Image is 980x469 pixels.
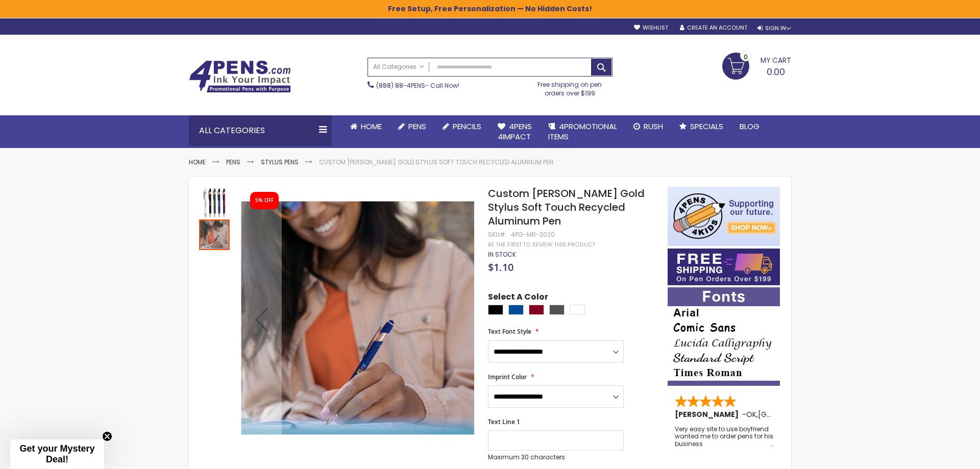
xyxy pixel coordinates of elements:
a: 4PROMOTIONALITEMS [540,115,625,149]
span: 0.00 [767,65,785,78]
a: Stylus Pens [261,158,299,166]
span: In stock [488,250,516,259]
a: Rush [625,115,671,138]
a: Home [342,115,390,138]
img: 4pens 4 kids [668,187,780,246]
img: Custom Lexi Rose Gold Stylus Soft Touch Recycled Aluminum Pen [241,202,474,435]
div: 5% OFF [255,197,274,204]
a: (888) 88-4PENS [376,81,425,90]
a: 0.00 0 [722,53,791,78]
img: 4Pens Custom Pens and Promotional Products [189,60,291,93]
div: White [570,305,585,315]
span: 0 [744,52,748,62]
span: [GEOGRAPHIC_DATA] [758,409,833,419]
a: All Categories [368,58,429,75]
div: Get your Mystery Deal!Close teaser [10,439,104,469]
span: - Call Now! [376,81,459,90]
img: font-personalization-examples [668,287,780,386]
a: Specials [671,115,731,138]
li: Custom [PERSON_NAME] Gold Stylus Soft Touch Recycled Aluminum Pen [319,158,553,166]
a: Pencils [434,115,489,138]
span: Pens [408,121,426,132]
div: Black [488,305,503,315]
span: Specials [690,121,723,132]
span: [PERSON_NAME] [675,409,742,419]
div: Previous [241,187,282,452]
span: 4PROMOTIONAL ITEMS [548,121,617,142]
span: All Categories [373,63,424,71]
strong: SKU [488,230,507,239]
div: Custom Lexi Rose Gold Stylus Soft Touch Recycled Aluminum Pen [199,187,231,218]
span: OK [746,409,756,419]
a: Pens [226,158,240,166]
img: Free shipping on orders over $199 [668,249,780,285]
a: Wishlist [634,24,668,32]
div: Gunmetal [549,305,565,315]
a: Blog [731,115,768,138]
iframe: Google Customer Reviews [896,441,980,469]
div: Free shipping on pen orders over $199 [527,77,613,97]
div: Sign In [757,24,791,32]
span: Blog [740,121,759,132]
span: $1.10 [488,260,513,274]
span: - , [742,409,833,419]
a: Create an Account [680,24,747,32]
span: Pencils [453,121,481,132]
div: Custom Lexi Rose Gold Stylus Soft Touch Recycled Aluminum Pen [199,218,230,250]
a: 4Pens4impact [489,115,540,149]
a: Home [189,158,206,166]
div: Dark Blue [508,305,524,315]
img: Custom Lexi Rose Gold Stylus Soft Touch Recycled Aluminum Pen [199,188,230,218]
a: Be the first to review this product [488,241,595,249]
span: Rush [644,121,663,132]
span: Imprint Color [488,373,527,381]
p: Maximum 30 characters [488,453,624,461]
div: Burgundy [529,305,544,315]
div: 4PG-MR-2020 [511,231,555,239]
div: Very easy site to use boyfriend wanted me to order pens for his business [675,426,774,448]
span: Custom [PERSON_NAME] Gold Stylus Soft Touch Recycled Aluminum Pen [488,186,645,228]
div: Availability [488,251,516,259]
span: Text Line 1 [488,417,520,426]
div: All Categories [189,115,332,146]
span: Home [361,121,382,132]
span: 4Pens 4impact [498,121,532,142]
a: Pens [390,115,434,138]
span: Get your Mystery Deal! [19,443,94,464]
button: Close teaser [102,431,112,441]
span: Text Font Style [488,327,531,336]
span: Select A Color [488,291,548,305]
